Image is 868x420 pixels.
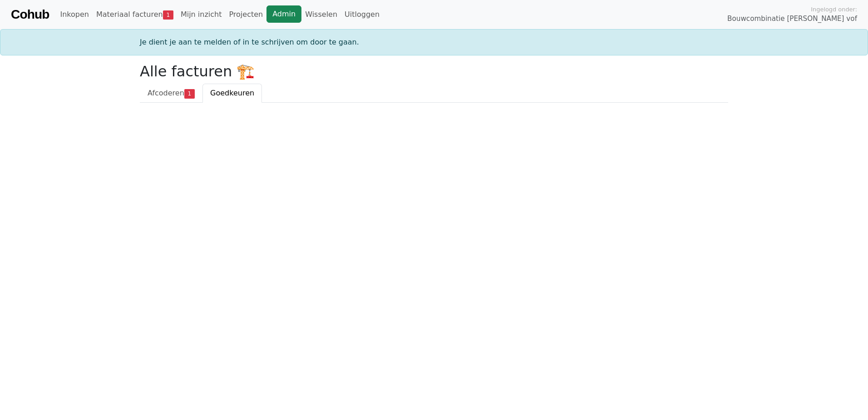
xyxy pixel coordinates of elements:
span: Ingelogd onder: [811,5,857,14]
a: Goedkeuren [202,84,262,103]
span: Afcoderen [148,89,184,97]
span: 1 [184,89,195,98]
a: Wisselen [301,5,341,24]
a: Materiaal facturen1 [93,5,177,24]
a: Projecten [225,5,266,24]
a: Uitloggen [341,5,383,24]
span: Bouwcombinatie [PERSON_NAME] vof [727,14,857,24]
a: Admin [266,5,301,23]
a: Inkopen [56,5,92,24]
a: Cohub [11,4,49,25]
a: Afcoderen1 [140,84,202,103]
div: Je dient je aan te melden of in te schrijven om door te gaan. [134,37,734,48]
span: Goedkeuren [210,89,254,97]
a: Mijn inzicht [177,5,226,24]
span: 1 [163,10,173,20]
h2: Alle facturen 🏗️ [140,63,728,80]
